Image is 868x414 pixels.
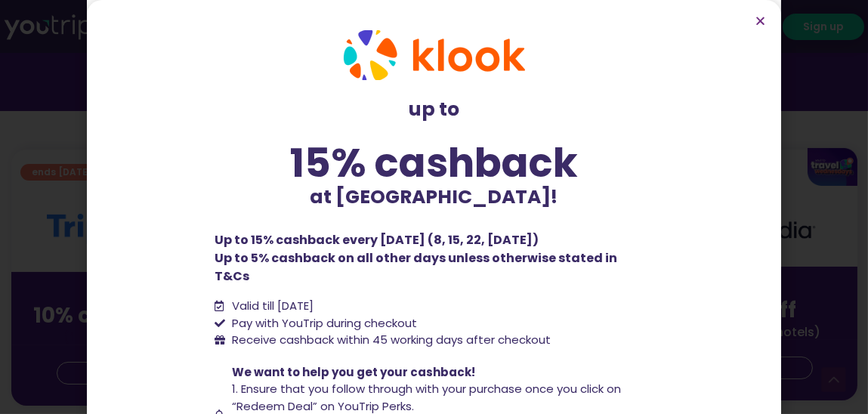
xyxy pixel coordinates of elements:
p: at [GEOGRAPHIC_DATA]! [215,183,653,212]
p: up to [215,95,653,124]
span: Receive cashback within 45 working days after checkout [228,332,551,349]
div: 15% cashback [215,143,653,183]
span: We want to help you get your cashback! [232,364,475,380]
a: Close [755,15,766,26]
span: Pay with YouTrip during checkout [228,315,417,332]
p: Up to 15% cashback every [DATE] (8, 15, 22, [DATE]) Up to 5% cashback on all other days unless ot... [215,231,653,286]
span: 1. Ensure that you follow through with your purchase once you click on “Redeem Deal” on YouTrip P... [232,381,621,414]
span: Valid till [DATE] [228,298,314,315]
